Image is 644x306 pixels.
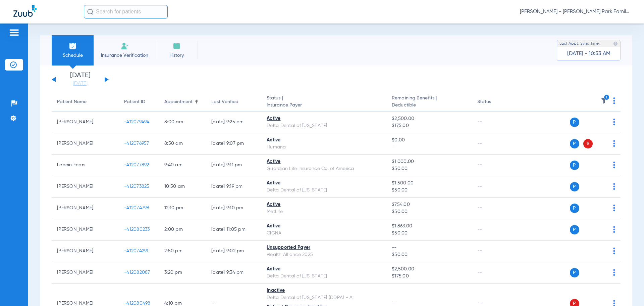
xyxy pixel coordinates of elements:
[159,112,206,133] td: 8:00 AM
[159,133,206,155] td: 8:50 AM
[9,29,19,37] img: hamburger-icon
[267,137,381,144] div: Active
[52,241,119,262] td: [PERSON_NAME]
[613,97,615,104] img: group-dot-blue.svg
[87,9,93,15] img: Search Icon
[392,144,466,151] span: --
[60,80,100,87] a: [DATE]
[124,301,151,306] span: -412080498
[613,41,618,46] img: last sync help info
[392,187,466,194] span: $50.00
[613,205,615,211] img: group-dot-blue.svg
[559,40,600,47] span: Last Appt. Sync Time:
[570,161,579,170] span: P
[613,226,615,233] img: group-dot-blue.svg
[57,52,89,59] span: Schedule
[570,268,579,277] span: P
[472,93,517,112] th: Status
[392,158,466,165] span: $1,000.00
[124,206,150,210] span: -412074798
[267,266,381,273] div: Active
[267,244,381,251] div: Unsupported Payer
[570,204,579,213] span: P
[52,133,119,155] td: [PERSON_NAME]
[161,52,193,59] span: History
[613,140,615,147] img: group-dot-blue.svg
[392,266,466,273] span: $2,500.00
[392,115,466,122] span: $2,500.00
[570,139,579,148] span: P
[99,52,151,59] span: Insurance Verification
[392,301,397,306] span: --
[267,251,381,258] div: Health Alliance 2025
[13,5,37,17] img: Zuub Logo
[69,42,77,50] img: Schedule
[472,155,517,176] td: --
[211,98,256,105] div: Last Verified
[261,93,386,112] th: Status |
[570,118,579,127] span: P
[267,165,381,172] div: Guardian Life Insurance Co. of America
[601,97,607,104] img: filter.svg
[124,98,154,105] div: Patient ID
[164,98,201,105] div: Appointment
[472,176,517,198] td: --
[159,241,206,262] td: 2:50 PM
[124,120,150,124] span: -412079494
[392,273,466,280] span: $175.00
[267,287,381,294] div: Inactive
[60,72,100,87] li: [DATE]
[267,201,381,208] div: Active
[392,102,466,109] span: Deductible
[267,158,381,165] div: Active
[206,133,261,155] td: [DATE] 9:07 PM
[613,119,615,125] img: group-dot-blue.svg
[472,198,517,219] td: --
[386,93,472,112] th: Remaining Benefits |
[613,183,615,190] img: group-dot-blue.svg
[159,219,206,241] td: 2:00 PM
[267,122,381,129] div: Delta Dental of [US_STATE]
[57,98,87,105] div: Patient Name
[392,208,466,215] span: $50.00
[124,163,149,167] span: -412077892
[392,180,466,187] span: $1,500.00
[392,223,466,230] span: $1,863.00
[267,102,381,109] span: Insurance Payer
[124,227,150,232] span: -412080233
[267,208,381,215] div: MetLife
[472,241,517,262] td: --
[583,139,593,148] span: S
[392,165,466,172] span: $50.00
[159,262,206,283] td: 3:20 PM
[52,155,119,176] td: Leboin Fears
[124,249,149,253] span: -412074291
[570,225,579,234] span: P
[52,219,119,241] td: [PERSON_NAME]
[173,42,181,50] img: History
[159,198,206,219] td: 12:10 PM
[613,162,615,168] img: group-dot-blue.svg
[520,8,631,15] span: [PERSON_NAME] - [PERSON_NAME] Park Family Dentistry
[52,112,119,133] td: [PERSON_NAME]
[392,201,466,208] span: $754.00
[604,94,610,100] i: 1
[206,219,261,241] td: [DATE] 11:05 PM
[124,98,145,105] div: Patient ID
[472,262,517,283] td: --
[164,98,193,105] div: Appointment
[267,273,381,280] div: Delta Dental of [US_STATE]
[567,50,610,57] span: [DATE] - 10:53 AM
[392,122,466,129] span: $175.00
[472,133,517,155] td: --
[206,155,261,176] td: [DATE] 9:11 PM
[206,241,261,262] td: [DATE] 9:02 PM
[267,144,381,151] div: Humana
[52,176,119,198] td: [PERSON_NAME]
[84,5,168,18] input: Search for patients
[124,184,150,189] span: -412073825
[206,176,261,198] td: [DATE] 9:19 PM
[124,270,150,275] span: -412082087
[392,230,466,237] span: $50.00
[121,42,129,50] img: Manual Insurance Verification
